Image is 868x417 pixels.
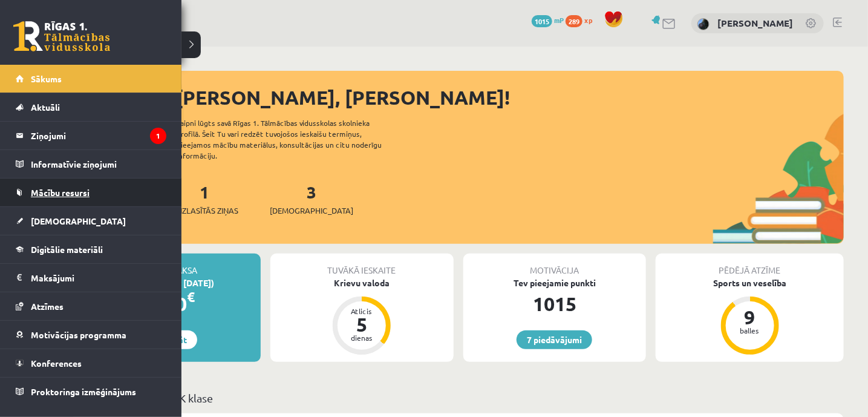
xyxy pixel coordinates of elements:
[31,244,103,255] span: Digitālie materiāli
[16,349,166,377] a: Konferences
[554,15,564,25] span: mP
[584,15,592,25] span: xp
[31,264,166,292] legend: Maksājumi
[16,122,166,149] a: Ziņojumi1
[270,205,353,217] span: [DEMOGRAPHIC_DATA]
[77,390,839,406] p: Mācību plāns 12.b3 JK klase
[13,21,110,51] a: Rīgas 1. Tālmācības vidusskola
[31,215,126,226] span: [DEMOGRAPHIC_DATA]
[270,254,454,277] div: Tuvākā ieskaite
[463,289,647,318] div: 1015
[656,277,844,289] div: Sports un veselība
[270,277,454,289] div: Krievu valoda
[16,150,166,178] a: Informatīvie ziņojumi
[463,277,647,289] div: Tev pieejamie punkti
[31,122,166,149] legend: Ziņojumi
[697,18,710,30] img: Kate Rūsiņa
[31,329,126,340] span: Motivācijas programma
[344,307,380,315] div: Atlicis
[175,83,844,112] div: [PERSON_NAME], [PERSON_NAME]!
[31,102,60,113] span: Aktuāli
[16,264,166,292] a: Maksājumi
[532,15,564,25] a: 1015 mP
[16,65,166,93] a: Sākums
[16,207,166,235] a: [DEMOGRAPHIC_DATA]
[566,15,598,25] a: 289 xp
[344,334,380,341] div: dienas
[270,181,353,217] a: 3[DEMOGRAPHIC_DATA]
[31,301,64,312] span: Atzīmes
[16,93,166,121] a: Aktuāli
[177,117,403,161] div: Laipni lūgts savā Rīgas 1. Tālmācības vidusskolas skolnieka profilā. Šeit Tu vari redzēt tuvojošo...
[31,187,90,198] span: Mācību resursi
[16,235,166,263] a: Digitālie materiāli
[16,292,166,320] a: Atzīmes
[171,205,238,217] span: Neizlasītās ziņas
[31,386,136,397] span: Proktoringa izmēģinājums
[187,288,195,306] span: €
[517,330,592,349] a: 7 piedāvājumi
[344,315,380,334] div: 5
[566,15,582,27] span: 289
[150,128,166,144] i: 1
[732,327,768,334] div: balles
[732,307,768,327] div: 9
[717,17,793,29] a: [PERSON_NAME]
[31,358,82,369] span: Konferences
[270,277,454,356] a: Krievu valoda Atlicis 5 dienas
[16,378,166,406] a: Proktoringa izmēģinājums
[656,254,844,277] div: Pēdējā atzīme
[656,277,844,356] a: Sports un veselība 9 balles
[31,73,62,84] span: Sākums
[463,254,647,277] div: Motivācija
[16,321,166,349] a: Motivācijas programma
[31,150,166,178] legend: Informatīvie ziņojumi
[532,15,552,27] span: 1015
[171,181,238,217] a: 1Neizlasītās ziņas
[16,179,166,206] a: Mācību resursi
